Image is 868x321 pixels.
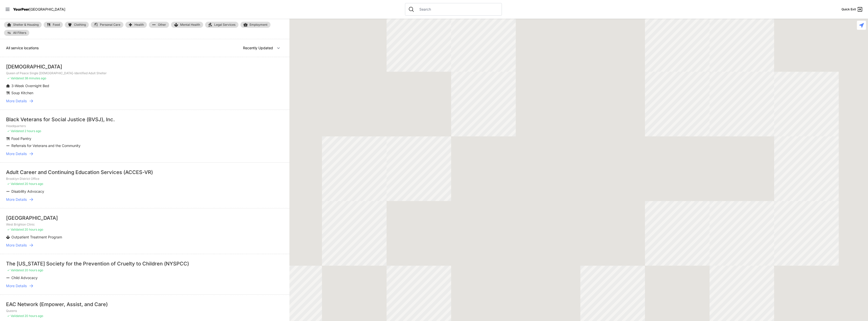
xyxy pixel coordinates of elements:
span: Food [53,23,60,26]
span: Food Pantry [11,136,31,141]
a: Clothing [65,22,89,28]
a: YourPeer[GEOGRAPHIC_DATA] [13,8,65,11]
div: The [US_STATE] Society for the Prevention of Cruelty to Children (NYSPCC) [6,260,283,267]
span: Disability Advocacy [11,189,44,193]
div: EAC Network (Empower, Assist, and Care) [6,301,283,308]
span: Mental Health [180,23,200,27]
span: 38 minutes ago [24,76,46,80]
p: Brooklyn District Office [6,177,283,181]
span: Quick Exit [842,7,856,11]
span: Legal Services [214,23,235,27]
span: ✓ Validated [7,228,24,231]
span: All Filters [13,31,26,34]
span: Personal Care [100,23,120,26]
span: 20 hours ago [24,268,43,272]
span: ✓ Validated [7,268,24,272]
span: More Details [6,197,27,202]
span: YourPeer [13,7,29,11]
p: West Brighton Clinic [6,223,283,227]
span: 20 hours ago [24,314,43,318]
a: More Details [6,151,283,156]
a: Personal Care [91,22,123,28]
span: ✓ Validated [7,129,24,133]
p: Queens [6,309,283,313]
input: Search [416,7,499,12]
div: Adult Career and Continuing Education Services (ACCES-VR) [6,169,283,176]
a: Food [44,22,63,28]
a: More Details [6,197,283,202]
span: Outpatient Treatment Program [11,235,62,239]
div: [DEMOGRAPHIC_DATA] [6,63,283,70]
span: [GEOGRAPHIC_DATA] [29,7,65,11]
a: Legal Services [205,22,238,28]
span: More Details [6,98,27,104]
span: 20 hours ago [24,182,43,186]
span: More Details [6,283,27,288]
span: Soup Kitchen [11,91,33,95]
span: 2 hours ago [24,129,41,133]
span: Clothing [74,23,86,26]
a: More Details [6,283,283,288]
span: ✓ Validated [7,182,24,186]
span: Employment [250,23,267,27]
span: More Details [6,243,27,248]
span: More Details [6,151,27,156]
a: Employment [240,22,270,28]
a: Quick Exit [842,6,863,12]
span: Child Advocacy [11,276,38,280]
a: Other [149,22,169,28]
p: Queen of Peace Single [DEMOGRAPHIC_DATA]-Identified Adult Shelter [6,71,283,75]
span: All service locations [6,46,39,50]
span: Other [158,23,166,26]
a: More Details [6,98,283,104]
a: All Filters [4,30,29,36]
div: [GEOGRAPHIC_DATA] [6,214,283,221]
div: Black Veterans for Social Justice (BVSJ), Inc. [6,116,283,123]
span: Referrals for Veterans and the Community [11,143,80,148]
span: 3-Week Overnight Bed [11,84,49,88]
span: 20 hours ago [24,228,43,231]
span: ✓ Validated [7,314,24,318]
a: Shelter & Housing [4,22,42,28]
a: Health [125,22,147,28]
p: Headquarters [6,124,283,128]
span: Health [134,23,144,26]
a: More Details [6,243,283,248]
a: Mental Health [171,22,203,28]
span: Shelter & Housing [13,23,39,26]
span: ✓ Validated [7,76,24,80]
